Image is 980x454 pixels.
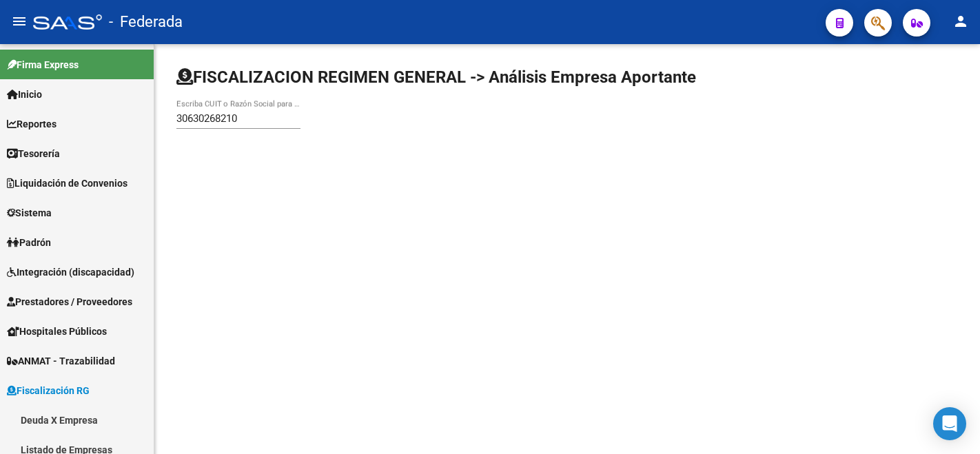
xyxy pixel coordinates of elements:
[7,383,90,398] span: Fiscalización RG
[7,176,127,191] span: Liquidación de Convenios
[176,66,696,88] h1: FISCALIZACION REGIMEN GENERAL -> Análisis Empresa Aportante
[7,353,115,369] span: ANMAT - Trazabilidad
[109,7,183,37] span: - Federada
[7,87,42,102] span: Inicio
[7,116,57,132] span: Reportes
[7,294,132,309] span: Prestadores / Proveedores
[7,57,79,72] span: Firma Express
[7,235,51,250] span: Padrón
[7,146,60,161] span: Tesorería
[7,205,52,220] span: Sistema
[7,265,134,280] span: Integración (discapacidad)
[11,13,28,30] mat-icon: menu
[933,407,966,440] div: Open Intercom Messenger
[952,13,969,30] mat-icon: person
[7,324,107,339] span: Hospitales Públicos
